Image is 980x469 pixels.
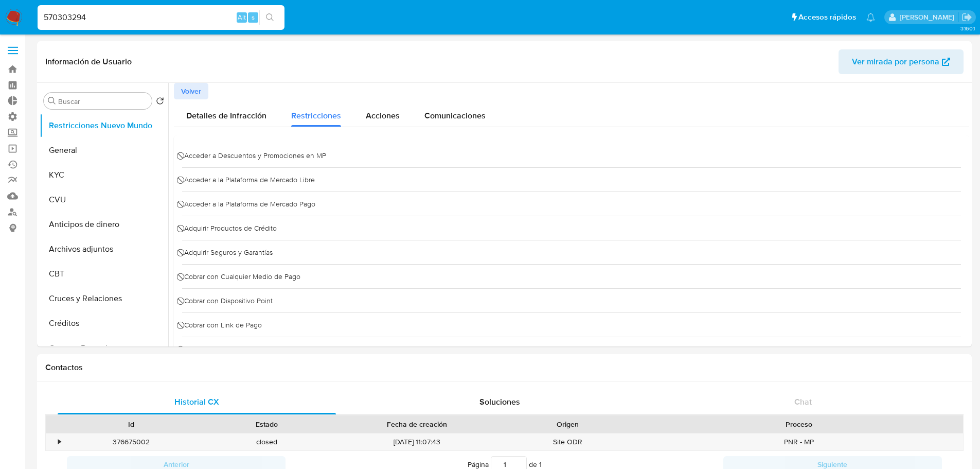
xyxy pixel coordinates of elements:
span: Historial CX [174,396,219,408]
div: Site ODR [500,433,635,450]
button: CVU [40,187,168,212]
button: Cruces y Relaciones [40,286,168,311]
div: closed [199,433,334,450]
button: Ver mirada por persona [839,49,964,74]
div: PNR - MP [635,433,963,450]
span: Chat [794,396,812,408]
div: 376675002 [64,433,199,450]
p: zoe.breuer@mercadolibre.com [900,12,958,22]
button: Buscar [48,97,56,105]
div: Origen [507,419,628,429]
span: Alt [238,12,246,22]
button: Créditos [40,311,168,336]
h1: Información de Usuario [45,57,132,67]
a: Salir [961,12,972,23]
button: CBT [40,262,168,286]
span: Soluciones [479,396,520,408]
button: Cuentas Bancarias [40,336,168,360]
a: Notificaciones [866,13,875,22]
h1: Contactos [45,362,964,373]
button: Anticipos de dinero [40,212,168,237]
div: Id [71,419,192,429]
button: KYC [40,163,168,187]
div: Proceso [643,419,956,429]
div: [DATE] 11:07:43 [334,433,500,450]
div: Fecha de creación [342,419,493,429]
button: Volver al orden por defecto [156,97,164,108]
div: • [58,437,61,447]
div: Estado [206,419,327,429]
span: Accesos rápidos [798,12,856,23]
span: s [252,12,255,22]
span: Ver mirada por persona [852,49,939,74]
button: Archivos adjuntos [40,237,168,262]
input: Buscar [58,97,148,106]
input: Buscar usuario o caso... [38,11,284,24]
button: search-icon [259,10,280,25]
button: Restricciones Nuevo Mundo [40,113,168,138]
button: General [40,138,168,163]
